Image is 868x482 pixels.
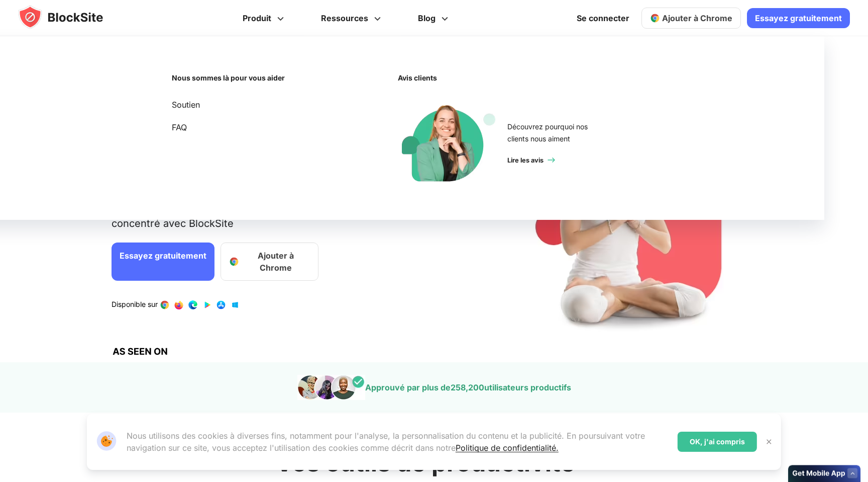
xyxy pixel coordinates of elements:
font: Disponible sur [112,300,158,308]
img: Fermer [765,438,773,446]
img: images de personnes [297,375,365,400]
font: Nous utilisons des cookies à diverses fins, notamment pour l'analyse, la personnalisation du cont... [127,431,645,453]
font: Découvrez pourquoi nos clients nous aiment [507,122,588,143]
font: Essayez gratuitement [120,251,206,261]
font: Ressources [321,13,368,23]
a: Ajouter à Chrome [221,243,318,281]
button: Fermer [763,435,776,448]
a: Soutien [172,98,383,112]
a: Se connecter [571,6,635,30]
a: Essayez gratuitement [747,8,850,28]
span: 258,200 [451,382,484,392]
font: Essayez gratuitement [755,13,842,23]
font: Lire les avis [507,156,544,164]
img: chrome-icon.svg [650,13,660,23]
font: OK, j'ai compris [690,437,745,446]
font: Approuvé par plus de [365,382,451,392]
font: Soutien [172,100,200,110]
font: Avis clients [398,73,437,82]
font: Nous sommes là pour vous aider [172,73,285,82]
a: Essayez gratuitement [112,243,214,281]
a: FAQ [172,121,383,134]
font: Se connecter [577,13,629,23]
font: Ajouter à Chrome [258,251,294,273]
font: FAQ [172,122,187,132]
img: blocksite-icon.5d769676.svg [18,5,123,29]
a: Lire les avis [507,155,557,164]
font: Blog [418,13,436,23]
font: Ajouter à Chrome [662,13,732,23]
font: utilisateurs productifs [484,382,571,392]
font: Produit [243,13,271,23]
a: Ajouter à Chrome [641,8,741,29]
a: Politique de confidentialité. [456,443,559,453]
